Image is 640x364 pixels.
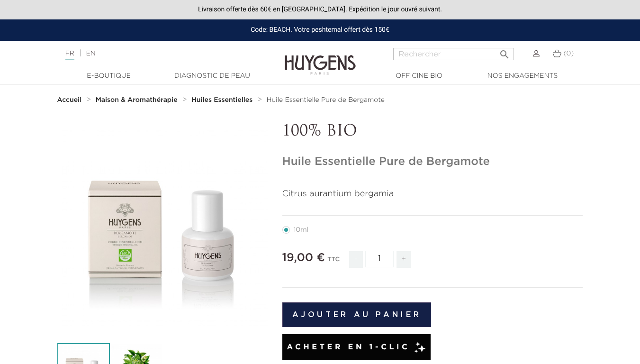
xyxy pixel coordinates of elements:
strong: Maison & Aromathérapie [96,97,178,103]
span: - [349,251,362,268]
span: 19,00 € [282,252,325,264]
span: (0) [563,50,574,57]
strong: Accueil [57,97,82,103]
a: EN [86,50,95,57]
button:  [496,45,513,58]
input: Quantité [365,251,394,267]
a: E-Boutique [62,71,156,81]
a: Huiles Essentielles [191,96,255,104]
strong: Huiles Essentielles [191,97,252,103]
label: 10ml [282,226,320,234]
a: Maison & Aromathérapie [96,96,180,104]
h1: Huile Essentielle Pure de Bergamote [282,155,583,169]
a: Accueil [57,96,84,104]
a: Huile Essentielle Pure de Bergamote [267,96,385,104]
img: Huygens [285,40,356,76]
span: + [397,251,412,268]
p: 100% BIO [282,123,583,141]
a: FR [65,50,74,60]
a: Officine Bio [372,71,467,81]
a: Diagnostic de peau [165,71,260,81]
p: Citrus aurantium bergamia [282,188,583,200]
i:  [499,46,510,57]
input: Rechercher [393,48,514,60]
div: | [61,48,260,59]
a: Nos engagements [475,71,570,81]
span: Huile Essentielle Pure de Bergamote [267,97,385,103]
div: TTC [327,249,340,275]
button: Ajouter au panier [282,302,432,327]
